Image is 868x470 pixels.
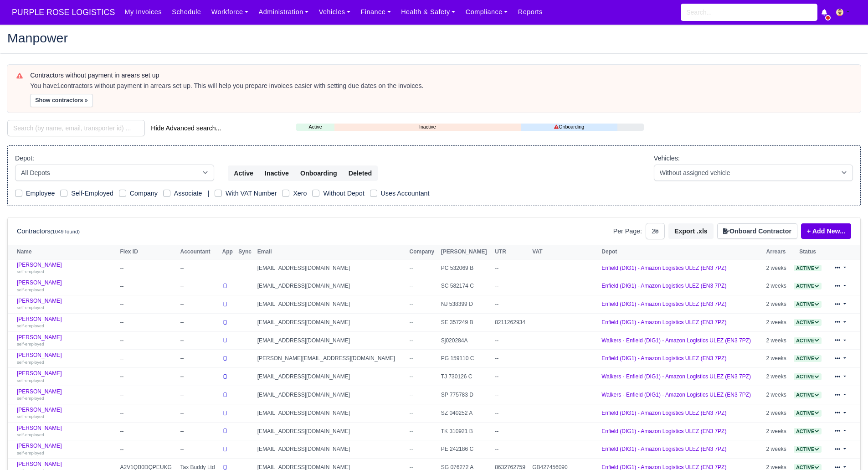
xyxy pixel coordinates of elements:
[794,265,822,271] a: Active
[681,4,817,21] input: Search...
[410,446,413,452] span: --
[794,446,822,453] span: Active
[410,301,413,307] span: --
[613,226,642,237] label: Per Page:
[794,392,822,398] span: Active
[822,426,868,470] div: Chat Widget
[764,440,791,459] td: 2 weeks
[599,245,764,259] th: Depot
[228,165,259,181] button: Active
[764,245,791,259] th: Arrears
[119,3,167,21] a: My Invoices
[794,410,822,417] span: Active
[178,277,220,295] td: --
[493,259,530,277] td: --
[17,316,116,329] a: [PERSON_NAME] self-employed
[17,414,44,419] small: self-employed
[255,295,407,314] td: [EMAIL_ADDRESS][DOMAIN_NAME]
[118,295,178,314] td: --
[118,277,178,295] td: --
[764,259,791,277] td: 2 weeks
[7,3,119,21] span: PURPLE ROSE LOGISTICS
[439,259,493,277] td: PC 532069 B
[296,123,334,131] a: Active
[493,422,530,440] td: --
[17,262,116,275] a: [PERSON_NAME] self-employed
[118,350,178,368] td: --
[30,94,93,107] button: Show contractors »
[314,3,356,21] a: Vehicles
[794,428,822,435] span: Active
[439,313,493,331] td: SE 357249 B
[178,404,220,422] td: --
[530,245,599,259] th: VAT
[410,283,413,289] span: --
[118,313,178,331] td: --
[601,446,726,452] a: Enfield (DIG1) - Amazon Logistics ULEZ (EN3 7PZ)
[601,283,726,289] a: Enfield (DIG1) - Amazon Logistics ULEZ (EN3 7PZ)
[493,440,530,459] td: --
[794,301,822,307] a: Active
[601,428,726,434] a: Enfield (DIG1) - Amazon Logistics ULEZ (EN3 7PZ)
[493,245,530,259] th: UTR
[410,410,413,416] span: --
[521,123,617,131] a: Onboarding
[17,298,116,311] a: [PERSON_NAME] self-employed
[7,120,145,136] input: Search (by name, email, transporter id) ...
[255,422,407,440] td: [EMAIL_ADDRESS][DOMAIN_NAME]
[130,188,158,199] label: Company
[794,373,822,380] a: Active
[294,165,343,181] button: Onboarding
[493,386,530,404] td: --
[493,313,530,331] td: 8211262934
[794,283,822,289] a: Active
[178,313,220,331] td: --
[17,370,116,383] a: [PERSON_NAME] self-employed
[26,188,55,199] label: Employee
[17,443,116,456] a: [PERSON_NAME] self-employed
[764,368,791,386] td: 2 weeks
[255,386,407,404] td: [EMAIL_ADDRESS][DOMAIN_NAME]
[15,153,34,164] label: Depot:
[167,3,206,21] a: Schedule
[493,295,530,314] td: --
[17,432,44,437] small: self-employed
[17,305,44,310] small: self-employed
[8,245,118,259] th: Name
[601,301,726,307] a: Enfield (DIG1) - Amazon Logistics ULEZ (EN3 7PZ)
[764,277,791,295] td: 2 weeks
[30,72,852,79] h6: Contractors without payment in arears set up
[145,120,227,136] button: Hide Advanced search...
[226,188,277,199] label: With VAT Number
[293,188,307,199] label: Xero
[410,265,413,271] span: --
[794,319,822,326] span: Active
[118,404,178,422] td: --
[253,3,313,21] a: Administration
[764,331,791,350] td: 2 weeks
[493,331,530,350] td: --
[255,368,407,386] td: [EMAIL_ADDRESS][DOMAIN_NAME]
[17,269,44,274] small: self-employed
[794,319,822,325] a: Active
[259,165,295,181] button: Inactive
[178,422,220,440] td: --
[794,446,822,452] a: Active
[178,440,220,459] td: --
[71,188,113,199] label: Self-Employed
[118,386,178,404] td: --
[439,404,493,422] td: SZ 040252 A
[255,404,407,422] td: [EMAIL_ADDRESS][DOMAIN_NAME]
[178,386,220,404] td: --
[255,313,407,331] td: [EMAIL_ADDRESS][DOMAIN_NAME]
[30,82,852,91] div: You have contractors without payment in arrears set up. This will help you prepare invoices easie...
[439,350,493,368] td: PG 159110 C
[118,422,178,440] td: --
[410,392,413,398] span: --
[236,245,255,259] th: Sync
[17,279,116,293] a: [PERSON_NAME] self-employed
[17,425,116,438] a: [PERSON_NAME] self-employed
[17,341,44,346] small: self-employed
